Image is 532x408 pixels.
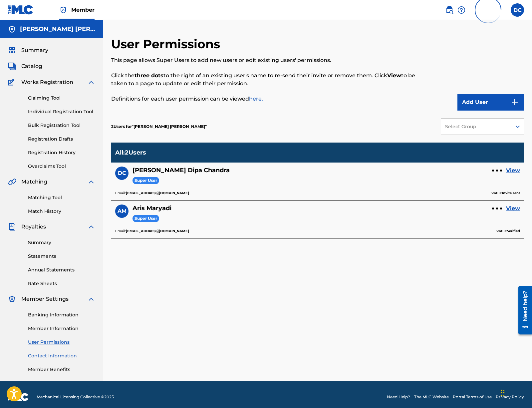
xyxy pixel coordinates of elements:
[28,280,95,287] a: Rate Sheets
[511,98,519,106] img: 9d2ae6d4665cec9f34b9.svg
[445,123,507,130] div: Select Group
[87,295,95,303] img: expand
[21,46,48,54] span: Summary
[249,96,263,102] a: here.
[8,62,16,70] img: Catalog
[115,228,189,234] p: Email:
[132,124,207,129] span: Dian Dipa Chandra
[59,6,67,14] img: Top Rightsholder
[28,95,95,102] a: Claiming Tool
[20,25,95,33] h5: Dian Dipa Chandra
[457,3,465,17] div: Help
[118,169,126,177] span: DC
[21,178,47,186] span: Matching
[115,149,146,156] p: All : 2 Users
[28,352,95,359] a: Contact Information
[491,190,520,196] p: Status:
[28,163,95,170] a: Overclaims Tool
[87,78,95,86] img: expand
[496,228,520,234] p: Status:
[28,253,95,260] a: Statements
[506,167,520,175] a: View
[28,239,95,246] a: Summary
[28,122,95,129] a: Bulk Registration Tool
[8,223,16,231] img: Royalties
[496,394,524,400] a: Privacy Policy
[28,136,95,143] a: Registration Drafts
[71,6,95,14] span: Member
[21,78,73,86] span: Works Registration
[87,223,95,231] img: expand
[111,37,223,52] h2: User Permissions
[133,215,159,222] span: Super User
[133,204,171,212] h5: Aris Maryadi
[28,108,95,115] a: Individual Registration Tool
[457,94,524,111] button: Add User
[453,394,492,400] a: Portal Terms of Use
[457,6,465,14] img: help
[28,194,95,201] a: Matching Tool
[28,208,95,215] a: Match History
[8,78,17,86] img: Works Registration
[28,339,95,346] a: User Permissions
[511,3,524,17] div: User Menu
[445,6,453,14] img: search
[126,191,189,195] b: [EMAIL_ADDRESS][DOMAIN_NAME]
[28,266,95,273] a: Annual Statements
[28,311,95,318] a: Banking Information
[499,376,532,408] iframe: Chat Widget
[111,95,429,103] p: Definitions for each user permission can be viewed
[8,295,16,303] img: Member Settings
[21,295,69,303] span: Member Settings
[445,3,453,17] a: Public Search
[506,204,520,212] a: View
[115,190,189,196] p: Email:
[37,394,114,400] span: Mechanical Licensing Collective © 2025
[111,56,429,64] p: This page allows Super Users to add new users or edit existing users' permissions.
[87,178,95,186] img: expand
[21,223,46,231] span: Royalties
[507,229,520,233] b: Verified
[8,25,16,33] img: Accounts
[28,325,95,332] a: Member Information
[502,191,520,195] b: Invite sent
[126,229,189,233] b: [EMAIL_ADDRESS][DOMAIN_NAME]
[111,72,429,88] p: Click the to the right of an existing user's name to re-send their invite or remove them. Click t...
[28,366,95,373] a: Member Benefits
[118,207,127,215] span: AM
[8,5,34,15] img: MLC Logo
[387,72,401,79] strong: View
[501,383,505,403] div: Drag
[414,394,449,400] a: The MLC Website
[21,62,42,70] span: Catalog
[8,178,16,186] img: Matching
[8,46,16,54] img: Summary
[8,62,42,70] a: CatalogCatalog
[513,283,532,337] iframe: Resource Center
[111,124,132,129] span: 2 Users for
[134,72,163,79] strong: three dots
[387,394,410,400] a: Need Help?
[8,46,48,54] a: SummarySummary
[28,149,95,156] a: Registration History
[133,167,230,174] h5: Dian Dipa Chandra
[133,177,159,185] span: Super User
